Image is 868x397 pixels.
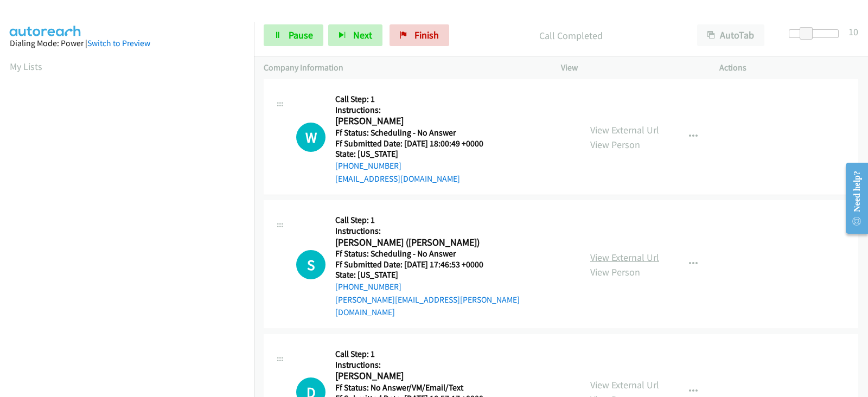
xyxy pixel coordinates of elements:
a: View External Url [590,251,659,264]
span: Finish [414,29,439,41]
h5: State: [US_STATE] [335,270,571,280]
iframe: Resource Center [837,155,868,241]
a: View Person [590,138,640,151]
h1: W [296,123,325,152]
a: [PHONE_NUMBER] [335,161,401,171]
h5: Ff Status: Scheduling - No Answer [335,248,571,259]
a: View External Url [590,379,659,391]
a: Finish [390,24,449,46]
h2: [PERSON_NAME] ([PERSON_NAME]) [335,236,497,249]
a: View Person [590,266,640,278]
h5: Ff Submitted Date: [DATE] 17:46:53 +0000 [335,259,571,270]
h5: Ff Status: No Answer/VM/Email/Text [335,382,497,393]
h2: [PERSON_NAME] [335,115,497,127]
div: The call is yet to be attempted [296,250,325,279]
p: Call Completed [464,28,678,43]
div: 10 [848,24,858,39]
a: Pause [264,24,323,46]
a: Switch to Preview [87,38,150,48]
h5: State: [US_STATE] [335,149,497,159]
h2: [PERSON_NAME] [335,370,497,382]
a: [PERSON_NAME][EMAIL_ADDRESS][PERSON_NAME][DOMAIN_NAME] [335,294,520,318]
p: Company Information [264,61,541,74]
h1: S [296,250,325,279]
div: The call is yet to be attempted [296,123,325,152]
span: Next [353,29,372,41]
h5: Instructions: [335,105,497,116]
h5: Call Step: 1 [335,349,497,360]
h5: Call Step: 1 [335,94,497,105]
button: Next [328,24,382,46]
h5: Ff Submitted Date: [DATE] 18:00:49 +0000 [335,138,497,149]
a: [PHONE_NUMBER] [335,281,401,292]
button: AutoTab [697,24,764,46]
div: Dialing Mode: Power | [10,37,244,50]
p: Actions [719,61,858,74]
h5: Instructions: [335,360,497,370]
p: View [561,61,700,74]
span: Pause [289,29,313,41]
h5: Instructions: [335,226,571,236]
h5: Call Step: 1 [335,215,571,226]
a: My Lists [10,60,42,73]
h5: Ff Status: Scheduling - No Answer [335,127,497,138]
a: [EMAIL_ADDRESS][DOMAIN_NAME] [335,174,460,184]
a: View External Url [590,124,659,136]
